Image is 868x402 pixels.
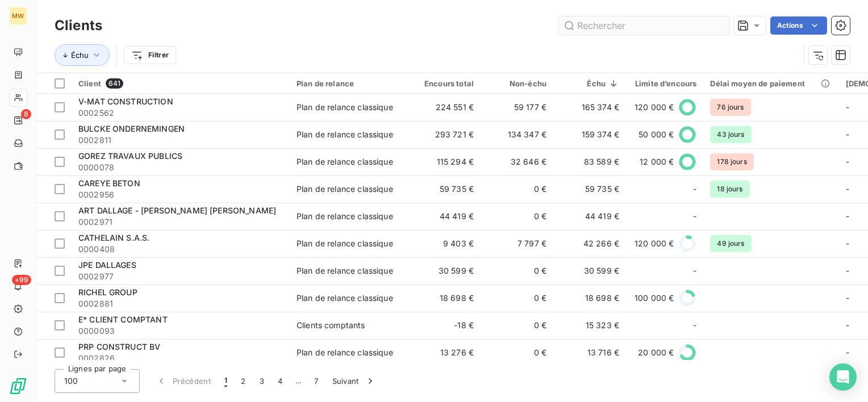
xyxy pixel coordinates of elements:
[78,342,160,351] span: PRP CONSTRUCT BV
[297,156,393,167] div: Plan de relance classique
[487,79,546,88] div: Non-échu
[710,126,751,143] span: 43 jours
[846,129,849,139] span: -
[710,181,749,198] span: 18 jours
[297,102,393,113] div: Plan de relance classique
[325,369,383,393] button: Suivant
[640,156,674,167] span: 12 000 €
[78,178,140,188] span: CAREYE BETON
[693,320,696,331] span: -
[78,315,168,324] span: E* CLIENT COMPTANT
[770,16,827,35] button: Actions
[297,320,365,331] div: Clients comptants
[846,157,849,166] span: -
[297,292,393,304] div: Plan de relance classique
[124,46,176,64] button: Filtrer
[297,129,393,140] div: Plan de relance classique
[553,121,626,148] td: 159 374 €
[9,111,27,129] a: 8
[78,189,283,200] span: 0002956
[253,369,271,393] button: 3
[481,94,553,121] td: 59 177 €
[846,184,849,194] span: -
[12,275,31,285] span: +99
[297,183,393,195] div: Plan de relance classique
[71,51,89,60] span: Échu
[481,230,553,257] td: 7 797 €
[78,244,283,255] span: 0000408
[481,284,553,312] td: 0 €
[553,312,626,339] td: 15 323 €
[78,233,149,242] span: CATHELAIN S.A.S.
[408,284,481,312] td: 18 698 €
[408,312,481,339] td: -18 €
[297,211,393,222] div: Plan de relance classique
[78,271,283,282] span: 0002977
[553,175,626,203] td: 59 735 €
[635,292,674,304] span: 100 000 €
[78,298,283,309] span: 0002881
[78,353,283,364] span: 0002826
[559,16,729,35] input: Rechercher
[78,287,137,297] span: RICHEL GROUP
[297,347,393,358] div: Plan de relance classique
[55,44,110,66] button: Échu
[297,79,401,88] div: Plan de relance
[553,230,626,257] td: 42 266 €
[829,363,857,391] div: Open Intercom Messenger
[481,148,553,175] td: 32 646 €
[408,175,481,203] td: 59 735 €
[64,375,78,387] span: 100
[846,211,849,221] span: -
[106,78,123,89] span: 641
[9,377,27,395] img: Logo LeanPay
[234,369,252,393] button: 2
[635,238,674,249] span: 120 000 €
[633,79,696,88] div: Limite d’encours
[553,339,626,366] td: 13 716 €
[408,339,481,366] td: 13 276 €
[78,79,101,88] span: Client
[846,238,849,248] span: -
[307,369,325,393] button: 7
[78,97,173,106] span: V-MAT CONSTRUCTION
[408,230,481,257] td: 9 403 €
[408,94,481,121] td: 224 551 €
[224,375,227,387] span: 1
[846,293,849,303] span: -
[710,99,750,116] span: 76 jours
[78,151,182,161] span: GOREZ TRAVAUX PUBLICS
[297,238,393,249] div: Plan de relance classique
[846,102,849,112] span: -
[408,121,481,148] td: 293 721 €
[21,109,31,119] span: 8
[297,265,393,277] div: Plan de relance classique
[481,339,553,366] td: 0 €
[553,257,626,284] td: 30 599 €
[481,257,553,284] td: 0 €
[481,175,553,203] td: 0 €
[9,7,27,25] div: MW
[553,148,626,175] td: 83 589 €
[149,369,218,393] button: Précédent
[481,312,553,339] td: 0 €
[710,235,751,252] span: 49 jours
[78,216,283,228] span: 0002971
[846,347,849,357] span: -
[271,369,289,393] button: 4
[78,135,283,146] span: 0002811
[78,206,276,215] span: ART DALLAGE - [PERSON_NAME] [PERSON_NAME]
[639,129,674,140] span: 50 000 €
[78,107,283,119] span: 0002562
[638,347,674,358] span: 20 000 €
[560,79,619,88] div: Échu
[415,79,474,88] div: Encours total
[846,266,849,275] span: -
[481,203,553,230] td: 0 €
[553,284,626,312] td: 18 698 €
[408,257,481,284] td: 30 599 €
[408,148,481,175] td: 115 294 €
[553,203,626,230] td: 44 419 €
[78,162,283,173] span: 0000078
[55,15,102,36] h3: Clients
